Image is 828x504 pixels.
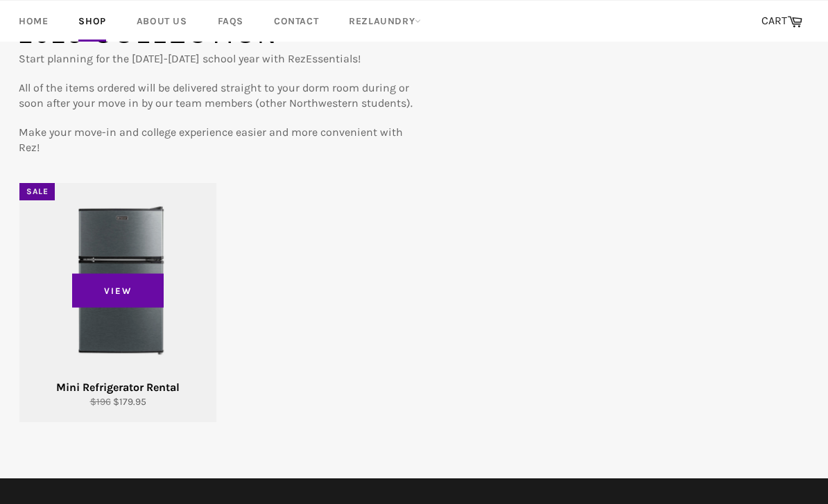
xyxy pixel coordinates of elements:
p: Start planning for the [DATE]-[DATE] school year with RezEssentials! [19,51,414,67]
a: CART [754,7,809,36]
a: Shop [64,1,119,42]
div: Mini Refrigerator Rental [28,380,208,395]
a: Mini Refrigerator Rental Mini Refrigerator Rental $196 $179.95 View [19,183,216,423]
a: FAQs [204,1,257,42]
a: RezLaundry [335,1,435,42]
a: Contact [260,1,332,42]
p: Make your move-in and college experience easier and more convenient with Rez! [19,125,414,155]
p: All of the items ordered will be delivered straight to your dorm room during or soon after your m... [19,80,414,111]
span: View [72,273,164,308]
a: Home [5,1,62,42]
a: About Us [123,1,201,42]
